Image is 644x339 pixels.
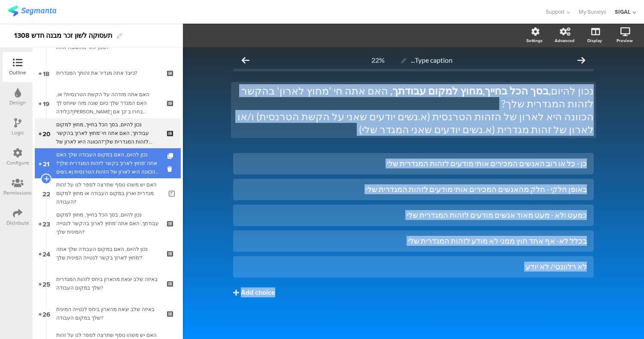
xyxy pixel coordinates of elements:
[392,84,483,97] strong: מחוץ למקום עבודתך
[546,8,565,16] span: Support
[371,56,385,64] div: 22%
[56,180,162,206] div: האם יש משהו נוסף שתרצה לספר לנו על זהות מגדרית וארון במקום העבודה או מחוץ למקום העבודה?
[35,208,181,238] a: 23 נכון להיום, בסך הכל בחייך, מחוץ למקום עבודתך, האם אתה 'מחוץ לארון' בהקשר לנטייה המינית שלך?
[43,189,50,198] span: 22
[240,236,587,246] div: בכלל לא- אף אחד חוץ ממני לא מודע לזהות המגדרית שלי
[555,37,574,44] div: Advanced
[167,153,175,159] i: Duplicate
[56,211,159,236] div: נכון להיום, בסך הכל בחייך, מחוץ למקום עבודתך, האם אתה 'מחוץ לארון' בהקשר לנטייה המינית שלך?
[43,159,49,168] span: 21
[43,98,49,108] span: 19
[35,88,181,118] a: 19 האם אתה מזדהה על הקשת הטרנסית? או, האם המגדר שלך כיום שונה מזה שיוחס לך בלידה?[PERSON_NAME] בח...
[615,8,631,16] div: SIGAL
[56,245,159,262] div: נכון להיום, האם במקום העבודה שלך אתה 'מחוץ לארון' בקשר לנטייה המינית שלך?
[35,269,181,299] a: 25 באיזה שלב יצאת מהארון ביחס לזהות המגדרית שלך במקום העבודה?
[9,69,26,76] div: Outline
[411,56,453,64] span: Type caption...
[526,37,543,44] div: Settings
[56,275,159,292] div: באיזה שלב יצאת מהארון ביחס לזהות המגדרית שלך במקום העבודה?
[56,305,159,322] div: באיזה שלב יצאת מהארון ביחס לנטייה המינית שלך במקום העבודה?
[9,99,26,107] div: Design
[233,84,594,110] p: נכון להיום, , , האם אתה חי 'מחוץ לארון' בהקשר לזהות המגדרית שלך?
[12,129,24,137] div: Logic
[35,299,181,329] a: 26 באיזה שלב יצאת מהארון ביחס לנטייה המינית שלך במקום העבודה?
[43,68,49,78] span: 18
[43,279,50,288] span: 25
[233,110,594,136] p: הכוונה היא לארון של הזהות הטרנסית (א.נשים יודעים שאני על הקשת הטרנסית) ו/או לארון של זהות מגדרית ...
[35,58,181,88] a: 18 כיצד אתה מגדיר את זהותך המגדרית?
[14,29,112,43] div: תעסוקה לשון זכר מבנה חדש 1308
[6,159,29,167] div: Configure
[240,210,587,220] div: כמעט ולא - מעט מאוד אנשים מודעים לזהות המגדרית שלי
[617,37,633,44] div: Preview
[56,150,159,176] div: נכון להיום, האם במקום העבודה שלך האם אתה 'מחוץ לארון' בקשר לזהות המגדרית שלך?הכוונה היא לארון של ...
[240,262,587,272] div: לא רלוונטי/ לא יודע
[35,238,181,269] a: 24 נכון להיום, האם במקום העבודה שלך אתה 'מחוץ לארון' בקשר לנטייה המינית שלך?
[8,6,56,16] img: segmanta logo
[43,249,50,258] span: 24
[43,128,50,138] span: 20
[233,282,594,303] button: Add choice
[56,69,159,77] div: כיצד אתה מגדיר את זהותך המגדרית?
[241,288,275,297] div: Add choice
[35,178,181,208] a: 22 האם יש משהו נוסף שתרצה לספר לנו על זהות מגדרית וארון במקום העבודה או מחוץ למקום העבודה?
[485,84,549,97] strong: בסך הכל בחייך
[43,219,50,228] span: 23
[56,90,159,116] div: האם אתה מזדהה על הקשת הטרנסית? או, האם המגדר שלך כיום שונה מזה שיוחס לך בלידה?אנא בחרו ב 'כן' אם ...
[35,118,181,148] a: 20 נכון להיום, בסך הכל בחייך, מחוץ למקום עבודתך, האם אתה חי 'מחוץ לארון' בהקשר לזהות המגדרית שלך?...
[56,120,159,146] div: נכון להיום, בסך הכל בחייך, מחוץ למקום עבודתך, האם אתה חי 'מחוץ לארון' בהקשר לזהות המגדרית שלך?הכו...
[167,165,175,173] i: Delete
[587,37,602,44] div: Display
[43,309,50,318] span: 26
[3,189,32,197] div: Permissions
[6,219,29,227] div: Distribute
[35,148,181,178] a: 21 נכון להיום, האם במקום העבודה שלך האם אתה 'מחוץ לארון' בקשר לזהות המגדרית שלך?הכוונה היא לארון ...
[240,159,587,168] div: כן - כל או רוב האנשים המכירים אותי מודעים לזהות המגדרית שלי
[240,184,587,194] div: באופן חלקי - חלק מהאנשים המכירים אותי מודעים לזהות המגדרית שלי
